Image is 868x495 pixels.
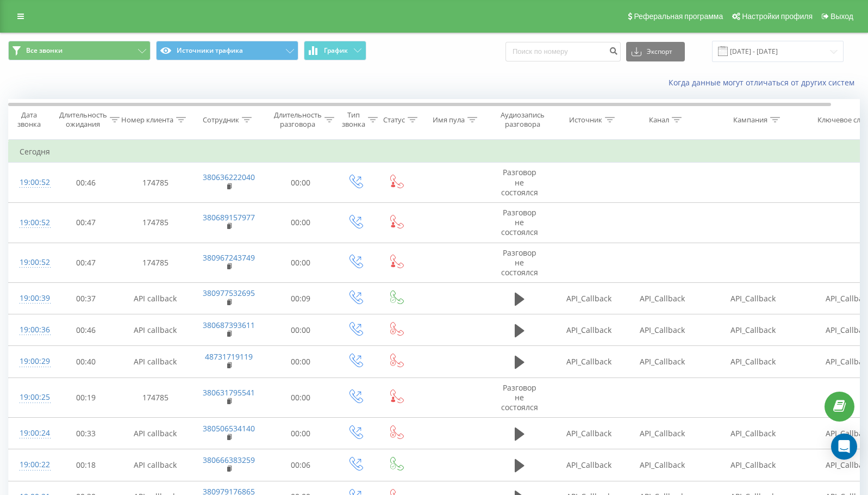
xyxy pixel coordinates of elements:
[120,314,191,346] td: API callback
[626,283,699,314] td: API_Callback
[52,378,120,418] td: 00:19
[831,434,857,460] div: Open Intercom Messenger
[626,42,685,61] button: Экспорт
[274,110,322,129] div: Длительность разговора
[626,314,699,346] td: API_Callback
[267,202,335,243] td: 00:00
[120,202,191,243] td: 174785
[501,382,538,412] span: Разговор не состоялся
[120,163,191,203] td: 174785
[203,115,239,125] div: Сотрудник
[8,41,151,60] button: Все звонки
[20,319,41,341] div: 19:00:36
[120,346,191,378] td: API callback
[267,314,335,346] td: 00:00
[120,449,191,481] td: API callback
[120,283,191,314] td: API callback
[433,115,465,125] div: Имя пула
[156,41,298,60] button: Источники трафика
[699,283,808,314] td: API_Callback
[699,314,808,346] td: API_Callback
[324,47,348,54] span: График
[830,12,853,21] span: Выход
[121,115,173,125] div: Номер клиента
[203,172,255,182] a: 380636222040
[267,346,335,378] td: 00:00
[59,110,107,129] div: Длительность ожидания
[120,418,191,449] td: API callback
[203,455,255,465] a: 380666383259
[496,110,549,129] div: Аудиозапись разговора
[626,449,699,481] td: API_Callback
[20,212,41,233] div: 19:00:52
[20,288,41,309] div: 19:00:39
[20,387,41,408] div: 19:00:25
[742,12,813,21] span: Настройки профиля
[52,449,120,481] td: 00:18
[649,115,669,125] div: Канал
[26,46,63,55] span: Все звонки
[501,247,538,277] span: Разговор не состоялся
[552,418,626,449] td: API_Callback
[304,41,366,60] button: График
[9,110,49,129] div: Дата звонка
[569,115,602,125] div: Источник
[733,115,767,125] div: Кампания
[52,243,120,283] td: 00:47
[203,320,255,330] a: 380687393611
[699,449,808,481] td: API_Callback
[267,449,335,481] td: 00:06
[20,172,41,193] div: 19:00:52
[501,167,538,197] span: Разговор не состоялся
[267,418,335,449] td: 00:00
[203,252,255,263] a: 380967243749
[20,454,41,475] div: 19:00:22
[267,378,335,418] td: 00:00
[52,418,120,449] td: 00:33
[120,243,191,283] td: 174785
[52,346,120,378] td: 00:40
[634,12,723,21] span: Реферальная программа
[20,423,41,444] div: 19:00:24
[669,77,860,88] a: Когда данные могут отличаться от других систем
[52,163,120,203] td: 00:46
[505,42,621,61] input: Поиск по номеру
[552,449,626,481] td: API_Callback
[205,351,253,362] a: 48731719119
[267,163,335,203] td: 00:00
[552,283,626,314] td: API_Callback
[552,346,626,378] td: API_Callback
[501,207,538,237] span: Разговор не состоялся
[267,283,335,314] td: 00:09
[52,283,120,314] td: 00:37
[383,115,405,125] div: Статус
[342,110,365,129] div: Тип звонка
[552,314,626,346] td: API_Callback
[20,351,41,372] div: 19:00:29
[52,202,120,243] td: 00:47
[20,252,41,273] div: 19:00:52
[699,418,808,449] td: API_Callback
[52,314,120,346] td: 00:46
[203,423,255,434] a: 380506534140
[120,378,191,418] td: 174785
[203,212,255,222] a: 380689157977
[203,288,255,298] a: 380977532695
[626,346,699,378] td: API_Callback
[699,346,808,378] td: API_Callback
[267,243,335,283] td: 00:00
[203,387,255,398] a: 380631795541
[626,418,699,449] td: API_Callback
